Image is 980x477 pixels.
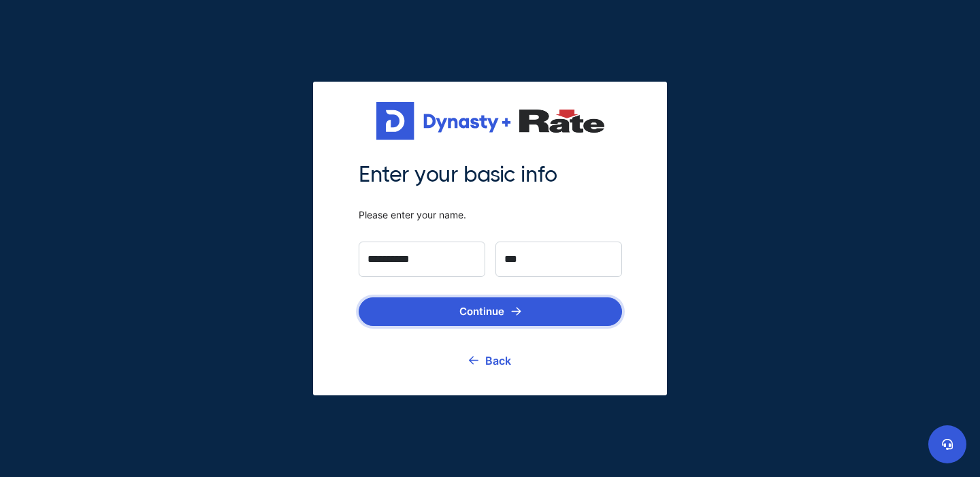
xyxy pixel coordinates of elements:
img: Partner Logo [519,110,604,133]
span: Enter your basic info [359,161,622,189]
span: Please enter your name. [359,209,622,221]
img: go back icon [469,356,478,365]
a: Back [469,344,511,378]
button: Continue [359,297,622,326]
img: Get started for free with Dynasty Trust Company [376,102,519,139]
